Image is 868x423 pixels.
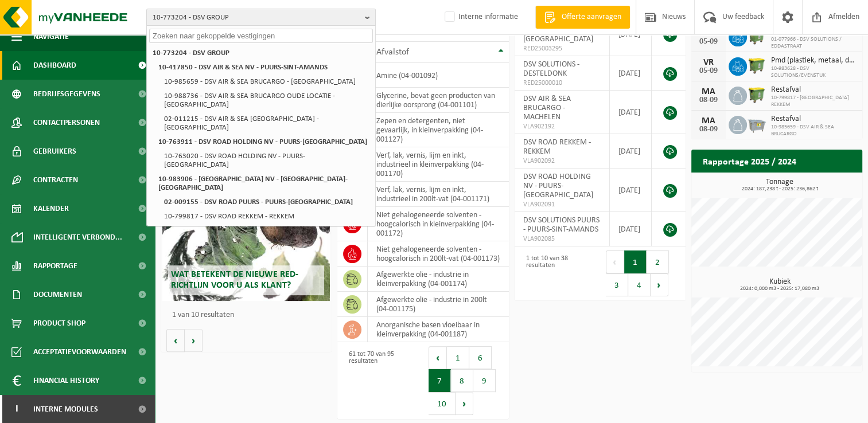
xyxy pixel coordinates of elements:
div: MA [697,87,720,96]
span: DSV AIR & SEA BRUCARGO - MACHELEN [523,95,571,122]
button: Previous [606,250,624,273]
span: DSV SOLUTIONS - DESTELDONK [523,60,579,78]
button: Previous [429,346,447,369]
span: Acceptatievoorwaarden [33,338,126,366]
span: Restafval [771,115,857,124]
strong: 02-009155 - DSV ROAD PUURS - PUURS-[GEOGRAPHIC_DATA] [164,198,353,206]
td: glycerine, bevat geen producten van dierlijke oorsprong (04-001101) [368,88,508,113]
td: niet gehalogeneerde solventen - hoogcalorisch in kleinverpakking (04-001172) [368,207,508,241]
h3: Kubiek [697,278,862,292]
span: Wat betekent de nieuwe RED-richtlijn voor u als klant? [171,270,298,290]
img: WB-1100-HPE-GN-50 [747,56,766,75]
span: 10-773204 - DSV GROUP [153,9,360,26]
li: 02-011215 - DSV AIR & SEA [GEOGRAPHIC_DATA] - [GEOGRAPHIC_DATA] [161,112,373,135]
button: 8 [451,369,473,392]
span: Rapportage [33,252,77,280]
span: Kalender [33,194,69,223]
div: MA [697,116,720,126]
span: 10-985659 - DSV AIR & SEA BRUCARGO [771,124,857,138]
strong: 10-983906 - [GEOGRAPHIC_DATA] NV - [GEOGRAPHIC_DATA]-[GEOGRAPHIC_DATA] [158,175,348,191]
span: Documenten [33,280,82,309]
td: [DATE] [610,91,652,134]
li: 10-763020 - DSV ROAD HOLDING NV - PUURS-[GEOGRAPHIC_DATA] [161,149,373,172]
span: Navigatie [33,22,69,51]
a: Offerte aanvragen [535,6,630,29]
button: 10-773204 - DSV GROUP [146,9,376,26]
button: 2 [647,250,669,273]
button: 4 [628,273,651,296]
span: DSV ROAD REKKEM - REKKEM [523,138,591,156]
td: [DATE] [610,56,652,91]
button: Next [456,392,473,415]
span: VLA902091 [523,200,601,209]
a: Bekijk rapportage [777,172,861,195]
span: Gebruikers [33,137,76,166]
span: Offerte aanvragen [559,11,624,23]
a: Wat betekent de nieuwe RED-richtlijn voor u als klant? [162,158,330,301]
span: Dashboard [33,51,76,80]
button: 7 [429,369,451,392]
img: WB-2500-GAL-GY-01 [747,114,766,134]
strong: 10-763911 - DSV ROAD HOLDING NV - PUURS-[GEOGRAPHIC_DATA] [158,138,367,146]
button: 1 [624,250,647,273]
span: Product Shop [33,309,85,338]
td: afgewerkte olie - industrie in 200lt (04-001175) [368,292,508,317]
td: [DATE] [610,212,652,246]
li: 10-799817 - DSV ROAD REKKEM - REKKEM [161,209,373,224]
td: anorganische basen vloeibaar in kleinverpakking (04-001187) [368,317,508,342]
button: 3 [606,273,628,296]
span: 2024: 0,000 m3 - 2025: 17,080 m3 [697,286,862,292]
td: Zepen en detergenten, niet gevaarlijk, in kleinverpakking (04-001127) [368,113,508,147]
td: verf, lak, vernis, lijm en inkt, industrieel in kleinverpakking (04-001170) [368,147,508,182]
span: Contactpersonen [33,108,100,137]
button: 6 [469,346,492,369]
div: 1 tot 10 van 38 resultaten [520,249,594,297]
h2: Rapportage 2025 / 2024 [691,150,808,172]
div: VR [697,58,720,67]
span: Afvalstof [376,48,409,57]
strong: 10-417850 - DSV AIR & SEA NV - PUURS-SINT-AMANDS [158,64,328,71]
li: 10-773204 - DSV GROUP [149,46,373,60]
span: Pmd (plastiek, metaal, drankkartons) (bedrijven) [771,56,857,65]
button: 10 [429,392,456,415]
div: 05-09 [697,67,720,75]
div: 08-09 [697,96,720,104]
span: 10-983628 - DSV SOLUTIONS/EVENSTUK [771,65,857,79]
td: niet gehalogeneerde solventen - hoogcalorisch in 200lt-vat (04-001173) [368,241,508,267]
div: 05-09 [697,38,720,46]
img: WB-1100-HPE-GN-50 [747,26,766,46]
span: RED25003295 [523,44,601,53]
p: 1 van 10 resultaten [172,311,326,319]
span: DSV ROAD HOLDING NV - PUURS-[GEOGRAPHIC_DATA] [523,173,593,199]
span: Contracten [33,166,78,194]
td: [DATE] [610,169,652,212]
td: afgewerkte olie - industrie in kleinverpakking (04-001174) [368,267,508,292]
span: RED25000010 [523,79,601,88]
button: 9 [473,369,496,392]
button: Vorige [166,329,185,352]
td: verf, lak, vernis, lijm en inkt, industrieel in 200lt-vat (04-001171) [368,182,508,207]
div: 08-09 [697,126,720,134]
span: VLA902085 [523,234,601,244]
span: 2024: 187,238 t - 2025: 236,862 t [697,186,862,192]
span: Bedrijfsgegevens [33,80,100,108]
span: Intelligente verbond... [33,223,122,252]
label: Interne informatie [442,9,518,26]
img: WB-1100-HPE-GN-50 [747,85,766,104]
span: VLA902092 [523,156,601,166]
td: [DATE] [610,134,652,169]
span: Financial History [33,366,99,395]
li: 10-985659 - DSV AIR & SEA BRUCARGO - [GEOGRAPHIC_DATA] [161,75,373,89]
span: Restafval [771,85,857,95]
button: Volgende [185,329,203,352]
span: DSV SOLUTIONS PUURS - PUURS-SINT-AMANDS [523,216,600,234]
input: Zoeken naar gekoppelde vestigingen [149,29,373,43]
button: 1 [447,346,469,369]
span: 01-077966 - DSV SOLUTIONS / EDDASTRAAT [771,36,857,50]
li: 10-988736 - DSV AIR & SEA BRUCARGO OUDE LOCATIE - [GEOGRAPHIC_DATA] [161,89,373,112]
div: 61 tot 70 van 95 resultaten [343,345,417,416]
span: VLA902192 [523,122,601,131]
h3: Tonnage [697,178,862,192]
td: amine (04-001092) [368,63,508,88]
span: 10-799817 - [GEOGRAPHIC_DATA] REKKEM [771,95,857,108]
